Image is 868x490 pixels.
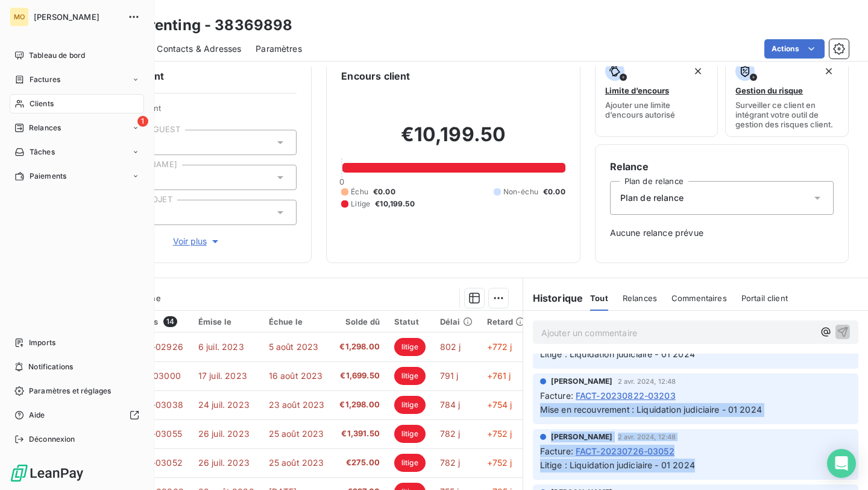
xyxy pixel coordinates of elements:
[339,177,344,186] span: 0
[351,186,368,197] span: Échu
[339,399,379,411] span: €1,298.00
[73,69,297,83] h6: Informations client
[440,371,459,381] span: 791 j
[269,428,324,439] span: 25 août 2023
[28,361,73,372] span: Notifications
[440,317,473,326] div: Délai
[487,342,512,352] span: +772 j
[487,428,512,439] span: +752 j
[375,199,415,209] span: €10,199.50
[551,376,613,387] span: [PERSON_NAME]
[394,454,426,472] span: litige
[523,291,583,305] h6: Historique
[440,399,461,410] span: 784 j
[269,371,323,381] span: 16 août 2023
[540,349,695,359] span: Litige : Liquidation judiciaire - 01 2024
[269,317,325,326] div: Échue le
[106,14,292,36] h3: Smartrenting - 38369898
[440,342,461,352] span: 802 j
[487,399,512,410] span: +754 j
[590,293,608,303] span: Tout
[576,445,675,457] span: FACT-20230726-03052
[487,371,511,381] span: +761 j
[341,122,565,159] h2: €10,199.50
[540,404,762,415] span: Mise en recouvrement : Liquidation judiciaire - 01 2024
[503,186,538,197] span: Non-échu
[163,316,177,327] span: 14
[29,410,45,421] span: Aide
[29,337,55,348] span: Imports
[373,186,395,197] span: €0.00
[618,433,676,441] span: 2 avr. 2024, 12:48
[576,389,676,402] span: FACT-20230822-03203
[623,293,657,303] span: Relances
[198,342,244,352] span: 6 juil. 2023
[394,367,426,385] span: litige
[339,317,379,326] div: Solde dû
[618,378,676,385] span: 2 avr. 2024, 12:48
[394,338,426,356] span: litige
[97,103,297,120] span: Propriétés Client
[620,192,684,204] span: Plan de relance
[10,463,84,483] img: Logo LeanPay
[610,159,834,174] h6: Relance
[10,7,29,27] div: MO
[30,74,60,85] span: Factures
[735,100,838,129] span: Surveiller ce client en intégrant votre outil de gestion des risques client.
[269,342,319,352] span: 5 août 2023
[827,449,856,478] div: Open Intercom Messenger
[394,317,426,326] div: Statut
[394,396,426,414] span: litige
[394,425,426,443] span: litige
[540,460,695,470] span: Litige : Liquidation judiciaire - 01 2024
[198,457,250,468] span: 26 juil. 2023
[605,100,708,119] span: Ajouter une limite d’encours autorisé
[198,371,247,381] span: 17 juil. 2023
[540,445,573,457] span: Facture :
[29,50,85,61] span: Tableau de bord
[198,428,250,439] span: 26 juil. 2023
[30,147,55,157] span: Tâches
[487,457,512,468] span: +752 j
[339,428,379,440] span: €1,391.50
[29,434,75,445] span: Déconnexion
[269,399,325,410] span: 23 août 2023
[595,54,719,137] button: Limite d’encoursAjouter une limite d’encours autorisé
[487,317,526,326] div: Retard
[339,370,379,382] span: €1,699.50
[735,86,803,95] span: Gestion du risque
[610,227,834,239] span: Aucune relance prévue
[137,116,148,127] span: 1
[551,431,613,442] span: [PERSON_NAME]
[256,43,302,55] span: Paramètres
[30,171,66,182] span: Paiements
[725,54,849,137] button: Gestion du risqueSurveiller ce client en intégrant votre outil de gestion des risques client.
[269,457,324,468] span: 25 août 2023
[173,235,221,247] span: Voir plus
[339,341,379,353] span: €1,298.00
[30,98,54,109] span: Clients
[764,39,825,59] button: Actions
[29,386,111,396] span: Paramètres et réglages
[29,122,61,133] span: Relances
[543,186,565,197] span: €0.00
[339,457,379,469] span: €275.00
[341,69,410,83] h6: Encours client
[671,293,727,303] span: Commentaires
[198,399,250,410] span: 24 juil. 2023
[157,43,241,55] span: Contacts & Adresses
[605,86,669,95] span: Limite d’encours
[440,457,461,468] span: 782 j
[440,428,461,439] span: 782 j
[97,235,297,248] button: Voir plus
[741,293,788,303] span: Portail client
[198,317,254,326] div: Émise le
[34,12,121,22] span: [PERSON_NAME]
[351,199,370,209] span: Litige
[10,406,144,425] a: Aide
[540,389,573,402] span: Facture :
